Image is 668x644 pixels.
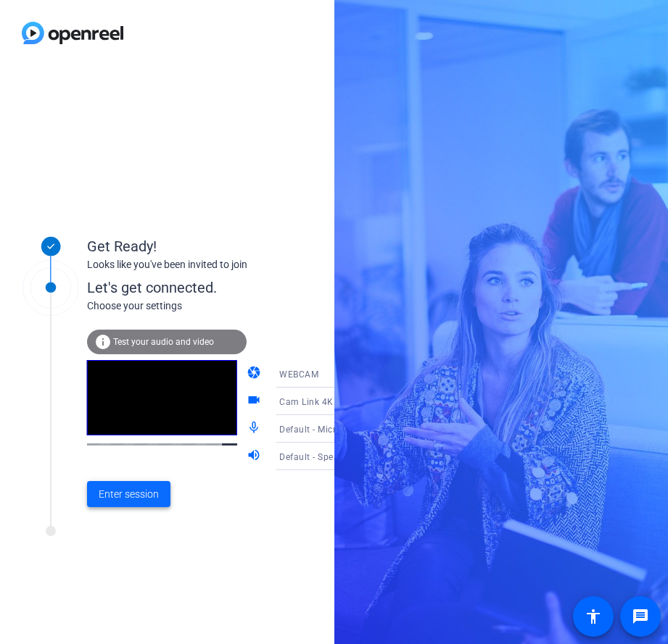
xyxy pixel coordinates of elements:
[113,337,214,347] span: Test your audio and video
[279,397,387,407] span: Cam Link 4K (0fd9:00a1)
[279,451,476,462] span: Default - Speakers (4- USB Audio) (1188:9545)
[99,487,159,502] span: Enter session
[87,235,377,257] div: Get Ready!
[279,369,318,380] span: WEBCAM
[87,257,377,272] div: Looks like you've been invited to join
[585,608,602,625] mat-icon: accessibility
[632,608,649,625] mat-icon: message
[94,333,112,351] mat-icon: info
[247,420,264,438] mat-icon: mic_none
[247,448,264,465] mat-icon: volume_up
[87,298,407,314] div: Choose your settings
[87,481,170,507] button: Enter session
[247,393,264,410] mat-icon: videocam
[87,277,407,298] div: Let's get connected.
[279,423,537,435] span: Default - Microphone (Sennheiser XS LAV USB-C) (1377:10fe)
[247,365,264,382] mat-icon: camera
